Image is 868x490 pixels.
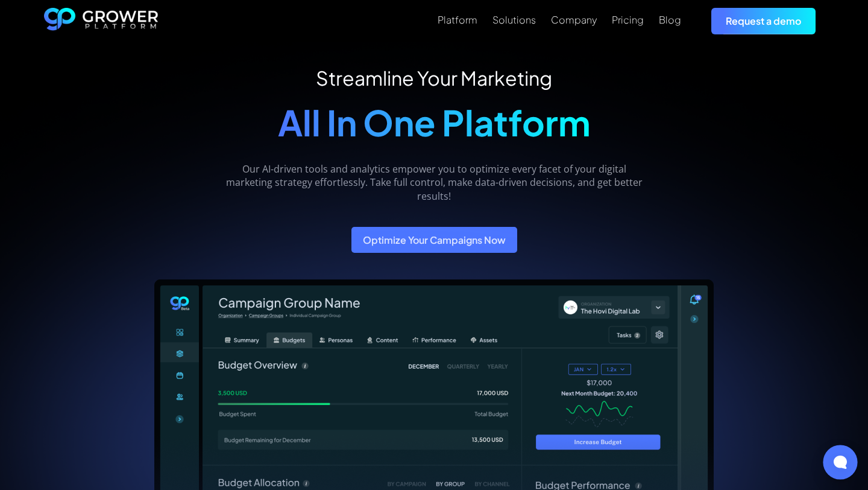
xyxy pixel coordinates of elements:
[351,227,517,253] a: Optimize Your Campaigns Now
[659,14,681,25] div: Blog
[612,14,644,25] div: Pricing
[438,14,477,25] div: Platform
[659,13,681,27] a: Blog
[551,13,597,27] a: Company
[551,14,597,25] div: Company
[278,100,591,144] span: All In One Platform
[278,66,591,89] div: Streamline Your Marketing
[44,8,159,34] a: home
[612,13,644,27] a: Pricing
[438,13,477,27] a: Platform
[711,8,816,34] a: Request a demo
[492,14,536,25] div: Solutions
[221,162,648,203] p: Our AI-driven tools and analytics empower you to optimize every facet of your digital marketing s...
[492,13,536,27] a: Solutions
